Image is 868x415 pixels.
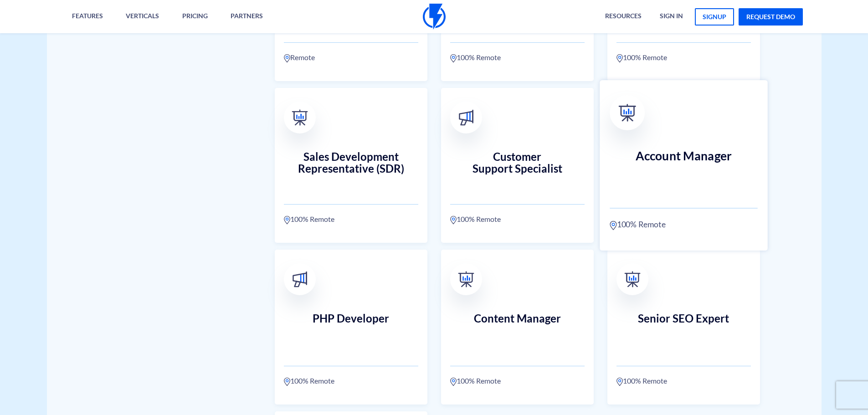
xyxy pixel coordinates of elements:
img: location.svg [616,54,623,63]
a: Customer Support Specialist 100% Remote [441,88,594,243]
span: 100% Remote [290,214,334,225]
span: 100% Remote [623,52,667,63]
img: location.svg [284,377,290,386]
img: location.svg [610,220,616,231]
span: 100% Remote [457,52,501,63]
img: 03-1.png [292,110,308,126]
a: request demo [739,8,803,26]
img: broadcast.svg [292,272,308,287]
img: location.svg [284,54,290,63]
img: broadcast.svg [458,110,474,126]
a: Content Manager 100% Remote [441,250,594,405]
h3: Sales Development Representative (SDR) [284,151,418,187]
h3: Content Manager [450,313,585,349]
img: location.svg [616,377,623,386]
h3: Customer Support Specialist [450,151,585,187]
img: location.svg [284,215,290,225]
img: 03.png [458,272,474,287]
a: signup [695,8,734,26]
img: location.svg [450,54,457,63]
span: Remote [290,52,315,63]
img: 03-1.png [618,104,636,122]
h3: Account Manager [610,149,758,190]
span: 100% Remote [457,214,501,225]
a: PHP Developer 100% Remote [275,250,427,405]
h3: Senior SEO Expert [616,313,751,349]
a: Senior SEO Expert 100% Remote [607,250,760,405]
span: 100% Remote [616,219,665,231]
img: location.svg [450,215,457,225]
span: 100% Remote [290,375,334,386]
img: 03.png [624,272,640,287]
a: Account Manager 100% Remote [600,80,768,251]
h3: PHP Developer [284,313,418,349]
span: 100% Remote [623,375,667,386]
span: 100% Remote [457,375,501,386]
img: location.svg [450,377,457,386]
a: Sales Development Representative (SDR) 100% Remote [275,88,427,243]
